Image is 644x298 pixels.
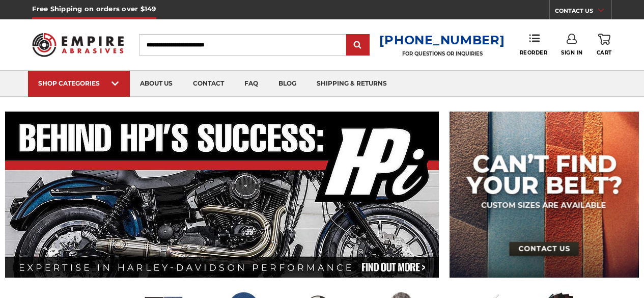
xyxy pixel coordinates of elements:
p: FOR QUESTIONS OR INQUIRIES [379,50,505,57]
a: faq [234,71,268,97]
span: Reorder [520,49,548,56]
div: SHOP CATEGORIES [38,79,120,87]
a: [PHONE_NUMBER] [379,33,505,47]
span: Cart [597,49,612,56]
img: promo banner for custom belts. [450,112,639,278]
img: Empire Abrasives [32,27,123,63]
a: blog [268,71,306,97]
a: Cart [597,34,612,56]
a: contact [183,71,234,97]
a: about us [130,71,183,97]
span: Sign In [561,49,583,56]
input: Submit [348,35,368,56]
a: Reorder [520,34,548,56]
a: shipping & returns [306,71,397,97]
img: Banner for an interview featuring Horsepower Inc who makes Harley performance upgrades featured o... [5,112,439,278]
a: CONTACT US [555,5,611,19]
